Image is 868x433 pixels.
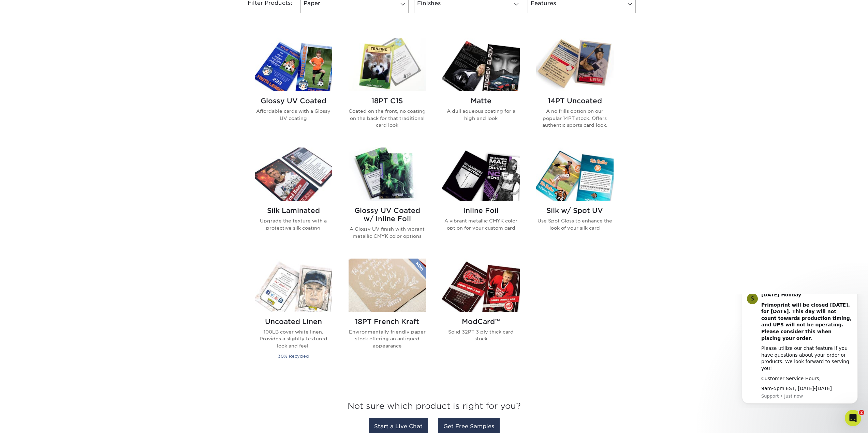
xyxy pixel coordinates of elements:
iframe: Intercom notifications message [732,294,868,408]
a: Glossy UV Coated Trading Cards Glossy UV Coated Affordable cards with a Glossy UV coating [255,38,332,139]
p: Coated on the front, no coating on the back for that traditional card look [349,108,426,128]
a: Inline Foil Trading Cards Inline Foil A vibrant metallic CMYK color option for your custom card [442,148,520,250]
p: A no frills option on our popular 14PT stock. Offers authentic sports card look. [536,108,614,128]
h2: ModCard™ [442,318,520,326]
p: Environmentally friendly paper stock offering an antiqued appearance [349,328,426,349]
span: 2 [859,410,864,415]
p: Solid 32PT 3 ply thick card stock [442,328,520,342]
img: Silk Laminated Trading Cards [255,148,332,201]
h2: Uncoated Linen [255,318,332,326]
p: A Glossy UV finish with vibrant metallic CMYK color options [349,226,426,239]
h2: Glossy UV Coated w/ Inline Foil [349,206,426,223]
h2: Inline Foil [442,206,520,215]
a: Silk Laminated Trading Cards Silk Laminated Upgrade the texture with a protective silk coating [255,148,332,250]
p: Affordable cards with a Glossy UV coating [255,108,332,122]
img: Inline Foil Trading Cards [442,148,520,201]
a: ModCard™ Trading Cards ModCard™ Solid 32PT 3 ply thick card stock [442,259,520,368]
h2: Silk Laminated [255,206,332,215]
h3: Not sure which product is right for you? [252,396,617,419]
iframe: Intercom live chat [845,410,861,426]
div: 9am-5pm EST, [DATE]-[DATE] [30,91,121,98]
p: A dull aqueous coating for a high end look [442,108,520,122]
p: Upgrade the texture with a protective silk coating [255,217,332,231]
h2: Silk w/ Spot UV [536,206,614,215]
img: 14PT Uncoated Trading Cards [536,38,614,91]
h2: 18PT French Kraft [349,318,426,326]
a: Glossy UV Coated w/ Inline Foil Trading Cards Glossy UV Coated w/ Inline Foil A Glossy UV finish ... [349,148,426,250]
img: New Product [409,259,426,279]
b: Primoprint will be closed [DATE], for [DATE]. This day will not count towards production timing, ... [30,8,120,47]
img: Matte Trading Cards [442,38,520,91]
small: 30% Recycled [278,354,309,359]
a: Uncoated Linen Trading Cards Uncoated Linen 100LB cover white linen. Provides a slightly textured... [255,259,332,368]
img: Glossy UV Coated Trading Cards [255,38,332,91]
h2: 18PT C1S [349,97,426,105]
img: Uncoated Linen Trading Cards [255,259,332,312]
p: Message from Support, sent Just now [30,99,121,105]
img: Glossy UV Coated w/ Inline Foil Trading Cards [349,148,426,201]
img: Silk w/ Spot UV Trading Cards [536,148,614,201]
img: ModCard™ Trading Cards [442,259,520,312]
p: A vibrant metallic CMYK color option for your custom card [442,217,520,231]
a: 14PT Uncoated Trading Cards 14PT Uncoated A no frills option on our popular 14PT stock. Offers au... [536,38,614,139]
div: Please utilize our chat feature if you have questions about your order or products. We look forwa... [30,51,121,77]
h2: Glossy UV Coated [255,97,332,105]
h2: Matte [442,97,520,105]
a: Matte Trading Cards Matte A dull aqueous coating for a high end look [442,38,520,139]
h2: 14PT Uncoated [536,97,614,105]
a: 18PT C1S Trading Cards 18PT C1S Coated on the front, no coating on the back for that traditional ... [349,38,426,139]
a: Silk w/ Spot UV Trading Cards Silk w/ Spot UV Use Spot Gloss to enhance the look of your silk card [536,148,614,250]
p: 100LB cover white linen. Provides a slightly textured look and feel. [255,328,332,349]
img: 18PT French Kraft Trading Cards [349,259,426,312]
a: 18PT French Kraft Trading Cards 18PT French Kraft Environmentally friendly paper stock offering a... [349,259,426,368]
img: 18PT C1S Trading Cards [349,38,426,91]
p: Use Spot Gloss to enhance the look of your silk card [536,217,614,231]
div: Customer Service Hours; [30,81,121,88]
